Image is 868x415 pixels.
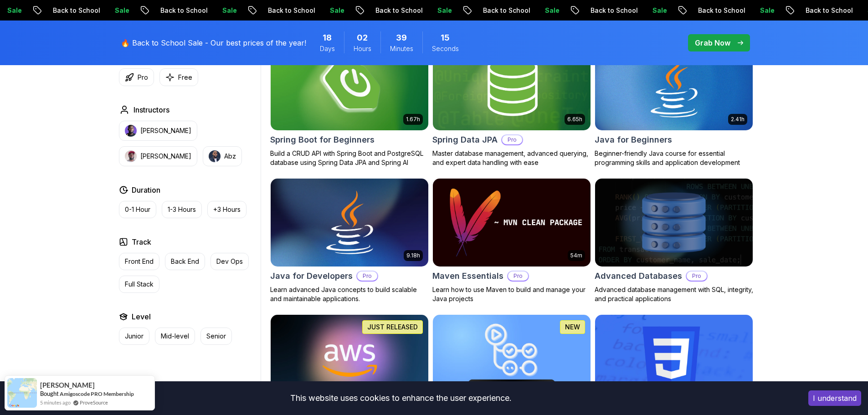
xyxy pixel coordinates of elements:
span: Hours [354,44,371,53]
p: [PERSON_NAME] [140,152,191,161]
p: 9.18h [406,252,420,259]
a: Amigoscode PRO Membership [60,390,134,397]
p: Back to School [41,6,103,15]
button: Free [159,68,198,86]
p: Junior [125,332,144,341]
span: 15 Seconds [441,31,450,44]
p: Free [178,73,192,82]
h2: Spring Boot for Beginners [270,133,375,146]
p: Back to School [363,6,425,15]
img: instructor img [125,150,137,162]
p: Sale [103,6,132,15]
p: 6.65h [567,116,582,123]
p: Back to School [256,6,318,15]
span: Days [320,44,335,53]
p: Sale [748,6,777,15]
span: 2 Hours [357,31,368,44]
p: Beginner-friendly Java course for essential programming skills and application development [595,149,753,167]
h2: Maven Essentials [432,270,503,282]
a: Spring Data JPA card6.65hNEWSpring Data JPAProMaster database management, advanced querying, and ... [432,41,591,167]
p: Sale [210,6,239,15]
p: Sale [640,6,669,15]
p: 1-3 Hours [168,205,196,214]
div: This website uses cookies to enhance the user experience. [7,388,795,408]
a: Maven Essentials card54mMaven EssentialsProLearn how to use Maven to build and manage your Java p... [432,178,591,304]
button: Front End [119,253,159,270]
button: Mid-level [155,328,195,345]
p: Back to School [578,6,640,15]
span: 18 Days [323,31,332,44]
p: Sale [533,6,562,15]
p: Back End [171,257,199,266]
p: 2.41h [731,116,745,123]
img: instructor img [209,150,221,162]
img: Spring Data JPA card [433,42,591,130]
p: 54m [570,252,582,259]
button: Senior [200,328,232,345]
p: Sale [318,6,347,15]
h2: Advanced Databases [595,270,682,282]
p: 0-1 Hour [125,205,150,214]
a: Java for Beginners card2.41hJava for BeginnersBeginner-friendly Java course for essential program... [595,41,753,167]
p: Advanced database management with SQL, integrity, and practical applications [595,285,753,303]
button: Accept cookies [808,390,861,406]
button: Full Stack [119,276,159,293]
img: CSS Essentials card [595,315,753,403]
span: 5 minutes ago [40,399,71,406]
p: Back to School [793,6,855,15]
h2: Spring Data JPA [432,133,498,146]
a: Spring Boot for Beginners card1.67hNEWSpring Boot for BeginnersBuild a CRUD API with Spring Boot ... [270,41,429,167]
p: Senior [206,332,226,341]
img: provesource social proof notification image [7,378,37,408]
p: Back to School [471,6,533,15]
p: [PERSON_NAME] [140,126,191,135]
img: Maven Essentials card [433,179,591,267]
img: Advanced Databases card [595,179,753,267]
img: Java for Beginners card [595,42,753,130]
h2: Track [132,236,151,247]
span: 39 Minutes [396,31,407,44]
p: Abz [224,152,236,161]
span: Minutes [390,44,413,53]
img: Java for Developers card [271,179,428,267]
p: Pro [687,272,707,281]
p: Master database management, advanced querying, and expert data handling with ease [432,149,591,167]
button: instructor img[PERSON_NAME] [119,121,197,141]
h2: Java for Developers [270,270,353,282]
button: +3 Hours [207,201,247,218]
p: JUST RELEASED [367,323,418,332]
p: Sale [425,6,454,15]
p: Learn how to use Maven to build and manage your Java projects [432,285,591,303]
img: instructor img [125,125,137,137]
a: Advanced Databases cardAdvanced DatabasesProAdvanced database management with SQL, integrity, and... [595,178,753,304]
p: Back to School [686,6,748,15]
button: Back End [165,253,205,270]
p: Grab Now [695,37,730,48]
img: Spring Boot for Beginners card [267,40,432,132]
p: Pro [508,272,528,281]
p: Full Stack [125,280,154,289]
p: Build a CRUD API with Spring Boot and PostgreSQL database using Spring Data JPA and Spring AI [270,149,429,167]
h2: Duration [132,184,160,195]
h2: Instructors [134,104,169,115]
span: Bought [40,390,59,397]
p: Learn advanced Java concepts to build scalable and maintainable applications. [270,285,429,303]
p: NEW [565,323,580,332]
p: +3 Hours [213,205,241,214]
span: [PERSON_NAME] [40,381,95,389]
p: Pro [502,135,522,144]
p: Front End [125,257,154,266]
button: 1-3 Hours [162,201,202,218]
span: Seconds [432,44,459,53]
p: Back to School [148,6,210,15]
button: Junior [119,328,149,345]
p: 1.67h [406,116,420,123]
button: Pro [119,68,154,86]
button: Dev Ops [211,253,249,270]
button: instructor img[PERSON_NAME] [119,146,197,166]
p: Pro [138,73,148,82]
a: Java for Developers card9.18hJava for DevelopersProLearn advanced Java concepts to build scalable... [270,178,429,304]
p: Pro [357,272,377,281]
a: ProveSource [80,399,108,406]
h2: Java for Beginners [595,133,672,146]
